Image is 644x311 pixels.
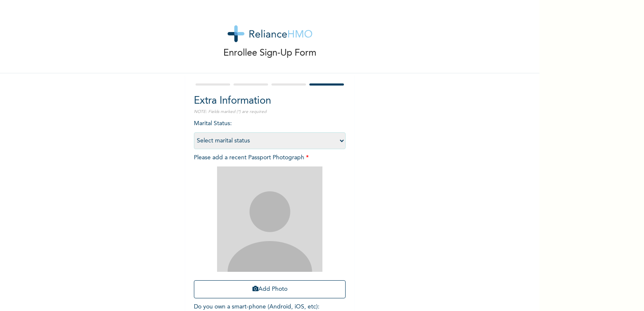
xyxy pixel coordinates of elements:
[223,46,317,60] p: Enrollee Sign-Up Form
[194,280,346,298] button: Add Photo
[194,155,346,303] span: Please add a recent Passport Photograph
[194,121,346,144] span: Marital Status :
[228,25,312,42] img: logo
[194,94,346,109] h2: Extra Information
[194,109,346,115] p: NOTE: Fields marked (*) are required
[217,166,322,272] img: Crop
